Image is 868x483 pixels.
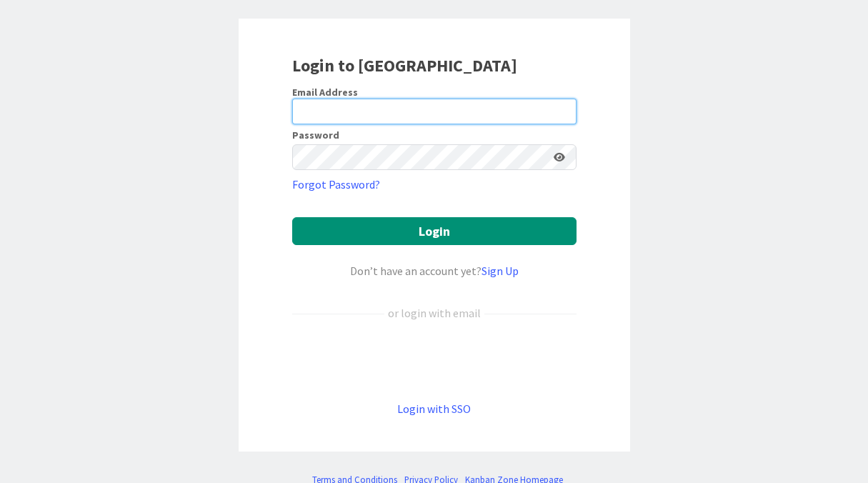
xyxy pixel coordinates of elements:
[397,402,471,416] a: Login with SSO
[292,54,517,76] b: Login to [GEOGRAPHIC_DATA]
[285,345,584,377] iframe: Sign in with Google Button
[292,86,358,99] label: Email Address
[292,130,339,140] label: Password
[482,264,519,278] a: Sign Up
[292,176,380,193] a: Forgot Password?
[384,304,484,322] div: or login with email
[292,262,577,279] div: Don’t have an account yet?
[292,217,577,245] button: Login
